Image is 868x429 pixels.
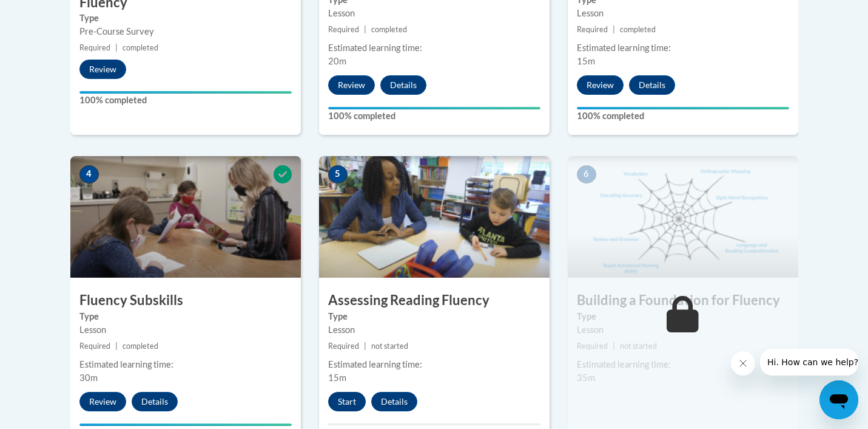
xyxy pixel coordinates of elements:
iframe: Button to launch messaging window [819,380,858,419]
span: 6 [577,165,596,184]
div: Lesson [577,7,789,20]
span: 20m [328,56,346,66]
div: Your progress [79,91,292,94]
span: completed [123,341,158,351]
label: Type [79,12,292,25]
span: | [364,25,366,34]
span: not started [371,341,408,351]
span: Required [577,341,608,351]
iframe: Message from company [760,349,858,376]
div: Pre-Course Survey [79,25,292,38]
span: Required [328,341,359,351]
span: 15m [328,372,346,383]
label: 100% completed [328,109,540,123]
button: Review [79,60,126,79]
label: 100% completed [577,109,789,123]
span: 30m [79,372,98,383]
div: Lesson [328,7,540,20]
span: 4 [79,165,99,184]
span: 5 [328,165,348,184]
span: completed [620,25,656,34]
button: Details [629,75,675,95]
button: Details [380,75,426,95]
button: Review [79,392,126,411]
span: | [364,341,366,351]
span: 35m [577,372,595,383]
label: Type [577,310,789,323]
span: not started [620,341,657,351]
span: Required [79,341,110,351]
div: Estimated learning time: [577,41,789,55]
span: completed [123,43,158,52]
div: Estimated learning time: [577,358,789,371]
div: Estimated learning time: [328,41,540,55]
div: Lesson [79,323,292,337]
span: | [115,341,118,351]
iframe: Close message [731,351,755,376]
span: Required [79,43,110,52]
span: | [115,43,118,52]
button: Review [328,75,375,95]
img: Course Image [319,156,550,278]
label: Type [328,310,540,323]
div: Your progress [577,107,789,109]
button: Details [132,392,178,411]
div: Lesson [328,323,540,337]
span: Required [577,25,608,34]
div: Estimated learning time: [79,358,292,371]
img: Course Image [70,156,301,278]
button: Details [371,392,417,411]
h3: Fluency Subskills [70,291,301,310]
label: 100% completed [79,94,292,107]
img: Course Image [568,156,798,278]
label: Type [79,310,292,323]
h3: Building a Foundation for Fluency [568,291,798,310]
div: Lesson [577,323,789,337]
button: Review [577,75,624,95]
span: | [613,25,615,34]
span: Required [328,25,359,34]
span: 15m [577,56,595,66]
h3: Assessing Reading Fluency [319,291,550,310]
span: completed [371,25,407,34]
div: Your progress [328,107,540,109]
div: Estimated learning time: [328,358,540,371]
button: Start [328,392,366,411]
div: Your progress [79,424,292,426]
span: | [613,341,615,351]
